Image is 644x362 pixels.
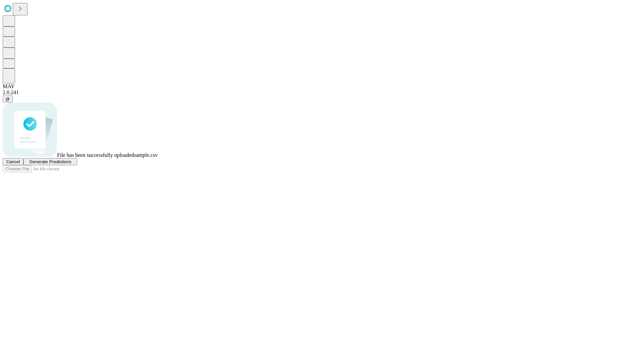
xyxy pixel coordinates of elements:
span: @ [5,97,10,102]
div: 2.0.241 [3,89,641,96]
span: File has been successfully uploaded [57,152,134,158]
span: Cancel [6,159,20,164]
span: sample.csv [134,152,158,158]
span: Generate Predictions [29,159,71,164]
button: Cancel [3,158,23,165]
button: Generate Predictions [23,158,77,165]
div: MAY [3,83,641,89]
button: @ [3,96,13,103]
